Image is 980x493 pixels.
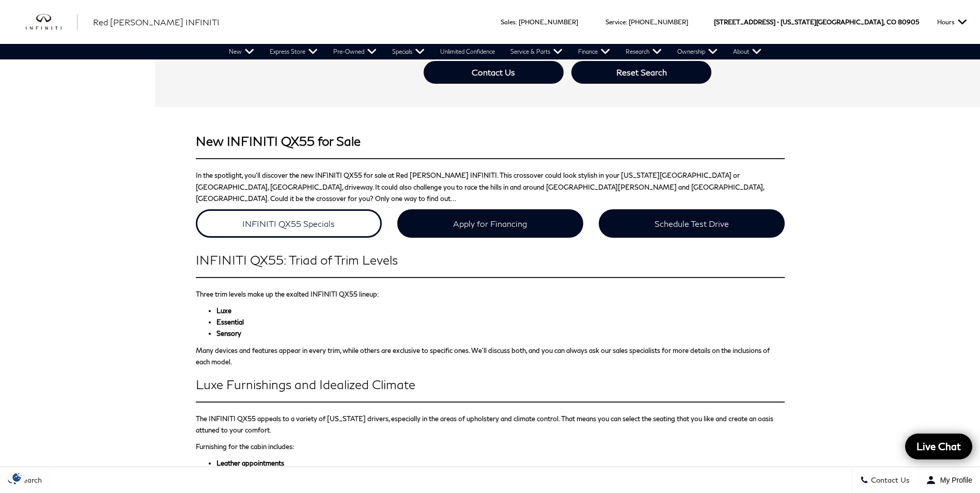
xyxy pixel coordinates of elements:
a: Finance [570,44,618,59]
a: [PHONE_NUMBER] [519,18,578,26]
p: Furnishing for the cabin includes: [196,441,785,452]
a: Unlimited Confidence [432,44,503,59]
a: [STREET_ADDRESS] • [US_STATE][GEOGRAPHIC_DATA], CO 80905 [714,18,919,26]
img: Opt-Out Icon [5,472,29,483]
div: Contact Us [472,68,515,77]
span: Live Chat [911,440,966,453]
span: My Profile [936,476,972,484]
p: The INFINITI QX55 appeals to a variety of [US_STATE] drivers, especially in the areas of upholste... [196,413,785,436]
a: Live Chat [905,434,972,459]
a: Schedule Test Drive [599,209,785,238]
nav: Main Navigation [221,44,769,59]
div: Reset Search [571,61,711,84]
a: Ownership [670,44,725,59]
a: Service & Parts [503,44,570,59]
a: Red [PERSON_NAME] INFINITI [93,16,220,28]
div: Reset Search [616,68,667,77]
span: Red [PERSON_NAME] INFINITI [93,17,220,27]
a: infiniti [26,14,77,30]
a: Specials [384,44,432,59]
span: : [626,18,627,26]
p: Three trim levels make up the exalted INFINITI QX55 lineup: [196,288,785,300]
a: INFINITI QX55 Specials [196,209,382,238]
span: Sales [501,18,516,26]
h2: Luxe Furnishings and Idealized Climate [196,378,785,391]
section: Click to Open Cookie Consent Modal [5,472,29,483]
a: Research [618,44,670,59]
button: Open user profile menu [918,467,980,493]
strong: Essential [216,318,244,326]
a: Apply for Financing [397,209,583,238]
span: : [516,18,517,26]
div: Contact Us [424,61,564,84]
a: Pre-Owned [325,44,384,59]
strong: New INFINITI QX55 for Sale [196,133,361,148]
span: Contact Us [868,476,910,485]
a: New [221,44,262,59]
a: [PHONE_NUMBER] [629,18,688,26]
img: INFINITI [26,14,77,30]
strong: Leather appointments [216,459,284,467]
strong: Sensory [216,329,241,337]
a: About [725,44,769,59]
span: Search [16,476,42,485]
a: Express Store [262,44,325,59]
strong: Luxe [216,306,231,315]
h2: INFINITI QX55: Triad of Trim Levels [196,253,785,267]
p: In the spotlight, you’ll discover the new INFINITI QX55 for sale at Red [PERSON_NAME] INFINITI. T... [196,170,785,204]
p: Many devices and features appear in every trim, while others are exclusive to specific ones. We’l... [196,345,785,367]
span: Service [605,18,626,26]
